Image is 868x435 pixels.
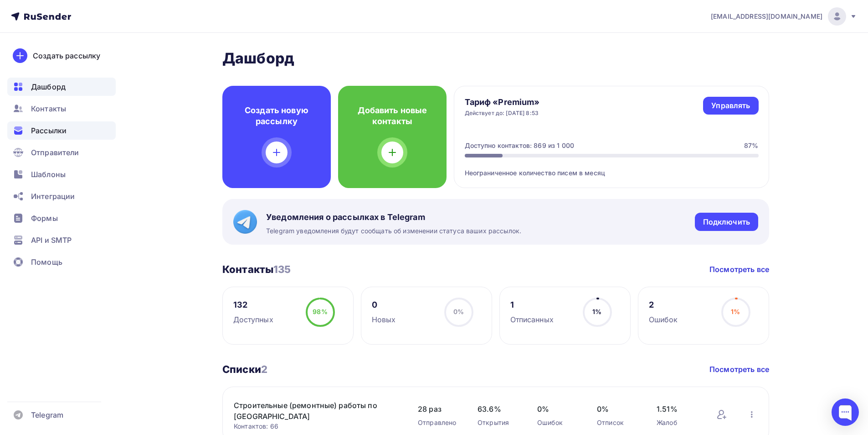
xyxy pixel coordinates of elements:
[597,404,638,414] span: 0%
[510,314,554,325] div: Отписанных
[418,404,459,414] span: 28 раз
[233,314,273,325] div: Доступных
[7,165,116,183] a: Шаблоны
[537,404,579,414] span: 0%
[31,213,58,224] span: Формы
[31,409,63,420] span: Telegram
[372,299,396,310] div: 0
[649,314,678,325] div: Ошибок
[657,418,698,427] div: Жалоб
[465,141,574,150] div: Доступно контактов: 869 из 1 000
[7,121,116,140] a: Рассылки
[7,143,116,162] a: Отправители
[7,100,116,118] a: Контакты
[418,418,459,427] div: Отправлено
[33,50,100,61] div: Создать рассылку
[465,110,540,117] div: Действует до: [DATE] 8:53
[237,105,316,127] h4: Создать новую рассылку
[313,308,327,315] span: 98%
[510,299,554,310] div: 1
[7,209,116,227] a: Формы
[478,418,519,427] div: Открытия
[7,78,116,96] a: Дашборд
[478,404,519,414] span: 63.6%
[31,257,62,267] span: Помощь
[731,308,740,315] span: 1%
[709,264,769,275] a: Посмотреть все
[537,418,579,427] div: Ошибок
[31,81,66,92] span: Дашборд
[222,263,291,276] h3: Контакты
[709,364,769,375] a: Посмотреть все
[703,217,750,227] div: Подключить
[657,404,698,414] span: 1.51%
[31,235,72,246] span: API и SMTP
[465,157,759,178] div: Неограниченное количество писем в месяц
[261,363,267,375] span: 2
[266,212,521,223] span: Уведомления о рассылках в Telegram
[31,169,66,180] span: Шаблоны
[233,299,273,310] div: 132
[597,418,638,427] div: Отписок
[273,263,291,275] span: 135
[31,191,75,202] span: Интеграции
[266,226,521,236] span: Telegram уведомления будут сообщать об изменении статуса ваших рассылок.
[592,308,601,315] span: 1%
[222,49,769,68] h2: Дашборд
[31,103,66,114] span: Контакты
[649,299,678,310] div: 2
[372,314,396,325] div: Новых
[744,141,758,150] div: 87%
[31,125,67,136] span: Рассылки
[465,97,540,108] h4: Тариф «Premium»
[234,422,400,431] div: Контактов: 66
[31,147,79,158] span: Отправители
[453,308,464,315] span: 0%
[353,105,432,127] h4: Добавить новые контакты
[234,400,389,422] a: Строительные (ремонтные) работы по [GEOGRAPHIC_DATA]
[711,12,822,21] span: [EMAIL_ADDRESS][DOMAIN_NAME]
[711,7,857,26] a: [EMAIL_ADDRESS][DOMAIN_NAME]
[222,363,267,376] h3: Списки
[711,100,750,111] div: Управлять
